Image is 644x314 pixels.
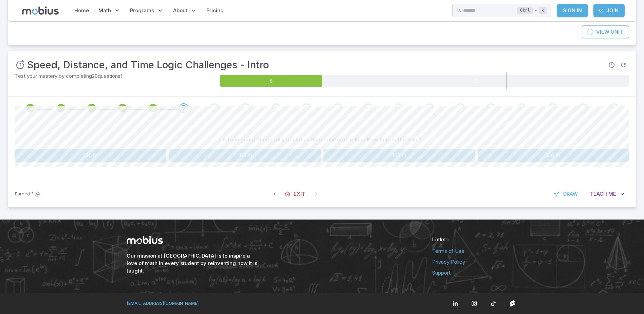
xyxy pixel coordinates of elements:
[271,103,281,113] div: Go to the next question
[590,190,607,198] span: Teach
[25,103,35,113] div: Review your answer
[15,149,166,162] button: 135 m
[222,136,422,143] p: A train going 21 m/s fully passes a 80 m platform in 10 s. How long is the train?
[517,103,526,113] div: Go to the next question
[539,7,547,14] kbd: k
[27,57,269,72] h3: Speed, Distance, and Time Logic Challenges - Intro
[173,7,187,14] span: About
[269,188,281,200] span: Previous Question
[557,4,588,17] a: Sign In
[578,103,588,113] div: Go to the next question
[302,103,311,113] div: Go to the next question
[204,3,226,18] a: Pricing
[517,7,533,14] kbd: Ctrl
[333,103,342,113] div: Go to the next question
[611,28,623,36] span: Unit
[432,269,518,277] a: Support
[548,103,557,113] div: Go to the next question
[15,191,30,197] span: Earned
[425,103,434,113] div: Go to the next question
[118,103,127,113] div: Review your answer
[618,59,629,71] span: Refresh Question
[179,103,188,113] div: Go to the next question
[585,188,629,200] button: TeachMe
[98,7,111,14] span: Math
[281,188,310,200] a: Exit
[127,252,259,275] h6: Our mission at [GEOGRAPHIC_DATA] is to inspire a love of math in every student by reinventing how...
[56,103,66,113] div: Review your answer
[432,236,518,243] h6: Links
[582,25,629,38] a: ViewUnit
[72,3,91,18] a: Home
[127,300,199,306] a: [EMAIL_ADDRESS][DOMAIN_NAME]
[240,103,250,113] div: Go to the next question
[550,188,583,200] button: Draw
[593,4,625,17] a: Join
[609,103,619,113] div: Go to the next question
[606,59,618,71] span: Report an issue with the question
[563,190,578,198] span: Draw
[31,191,34,197] span: ?
[456,103,465,113] div: Go to the next question
[148,103,158,113] div: Review your answer
[608,190,616,198] span: Me
[478,149,629,162] button: 130 m
[294,190,305,198] span: Exit
[15,191,41,197] p: Sign In to earn Mobius dollars
[210,103,219,113] div: Go to the next question
[486,103,496,113] div: Go to the next question
[517,6,547,15] div: +
[596,28,609,36] span: View
[394,103,404,113] div: Go to the next question
[432,258,518,266] a: Privacy Policy
[87,103,96,113] div: Review your answer
[15,72,219,80] p: Test your mastery by completing 20 questions!
[169,149,320,162] button: 105 m
[432,247,518,255] a: Terms of Use
[130,7,154,14] span: Programs
[324,149,475,162] button: 155 m
[363,103,373,113] div: Go to the next question
[310,188,322,200] span: On Latest Question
